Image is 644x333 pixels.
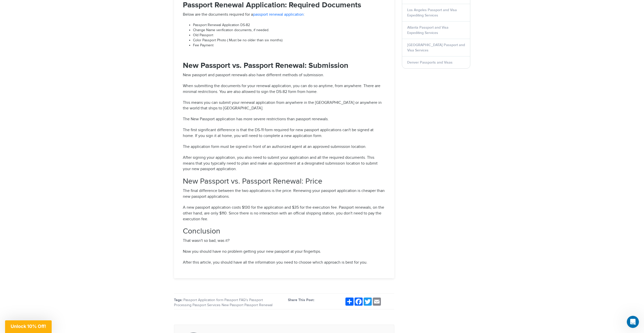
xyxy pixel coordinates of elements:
p: The New Passport application has more severe restrictions than passport renewals. [183,116,385,122]
p: Now you should have no problem getting your new passport at your fingertips. [183,249,385,255]
iframe: Intercom live chat [627,316,639,328]
a: Denver Passports and Visas [407,60,453,65]
li: Passport Renewal Application DS-82 [193,23,385,28]
strong: Share This Post: [288,298,314,302]
h2: New Passport vs. Passport Renewal: Price [183,177,385,186]
p: That wasn't so bad, was it? [183,238,385,244]
a: Twitter [363,298,372,306]
p: The final difference between the two applications is the price. Renewing your passport applicatio... [183,188,385,200]
a: Passport Processing [174,298,263,307]
a: Passport Renewal [244,303,272,307]
p: A new passport application costs $130 for the application and $35 for the execution fee. Passport... [183,205,385,222]
a: Passport Application form [183,298,223,302]
a: passport renewal application [253,12,304,17]
h2: Conclusion [183,227,385,236]
div: Unlock 10% Off! [5,320,52,333]
p: After signing your application, you also need to submit your application and all the required doc... [183,155,385,172]
a: New Passport [222,303,243,307]
a: Facebook [354,298,363,306]
li: Color Passport Photo ( Must be no older than six months) [193,38,385,43]
li: Old Passport [193,33,385,38]
a: Passport FAQ's [224,298,248,302]
li: Change Name verification documents, if needed. [193,28,385,33]
strong: Passport Renewal Application: Required Documents [183,1,361,10]
a: Share [345,298,354,306]
a: Los Angeles Passport and Visa Expediting Services [407,8,457,17]
p: When submitting the documents for your renewal application, you can do so anytime, from anywhere.... [183,83,385,95]
span: Unlock 10% Off! [11,324,46,329]
a: Passport Services [192,303,221,307]
p: New passport and passport renewals also have different methods of submission. [183,72,385,78]
strong: Tags: [174,298,182,302]
a: Atlanta Passport and Visa Expediting Services [407,25,448,35]
p: The application form must be signed in front of an authorized agent at an approved submission loc... [183,144,385,150]
li: Fee Payment [193,43,385,48]
a: Email [372,298,381,306]
p: After this article, you should have all the information you need to choose which approach is best... [183,260,385,266]
a: [GEOGRAPHIC_DATA] Passport and Visa Services [407,43,465,52]
p: Below are the documents required for a : [183,12,385,18]
p: The first significant difference is that the DS-11 form required for new passport applications ca... [183,127,385,139]
p: This means you can submit your renewal application from anywhere in the [GEOGRAPHIC_DATA] or anyw... [183,100,385,112]
strong: New Passport vs. Passport Renewal: Submission [183,61,348,70]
